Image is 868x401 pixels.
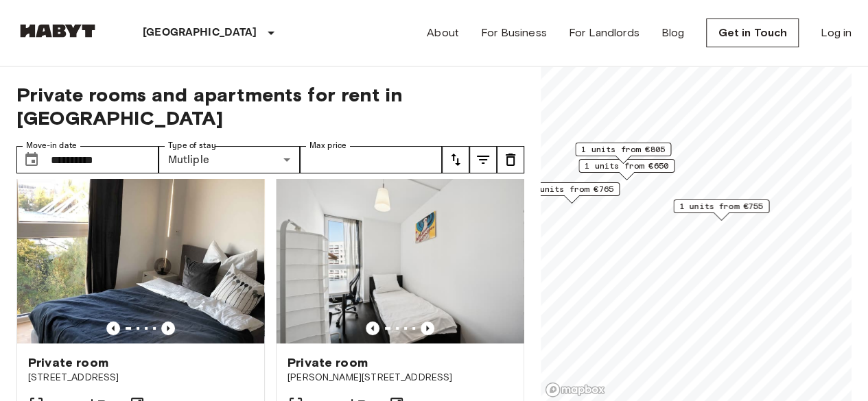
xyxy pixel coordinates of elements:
[16,24,99,38] img: Habyt
[481,25,547,41] a: For Business
[679,200,763,212] span: 1 units from €755
[309,140,347,151] label: Max price
[581,143,665,156] span: 1 units from €805
[545,382,605,398] a: Mapbox logo
[18,146,45,173] button: Choose date, selected date is 22 Sep 2025
[288,371,513,385] span: [PERSON_NAME][STREET_ADDRESS]
[106,321,120,335] button: Previous image
[143,25,257,41] p: [GEOGRAPHIC_DATA]
[821,25,852,41] a: Log in
[569,25,640,41] a: For Landlords
[26,140,77,151] label: Move-in date
[366,321,379,335] button: Previous image
[530,183,613,195] span: 1 units from €765
[706,19,799,47] a: Get in Touch
[161,321,175,335] button: Previous image
[575,143,671,164] div: Map marker
[469,146,497,173] button: tune
[442,146,469,173] button: tune
[661,25,685,41] a: Blog
[497,146,524,173] button: tune
[17,179,264,343] img: Marketing picture of unit DE-01-002-004-04HF
[277,179,524,343] img: Marketing picture of unit DE-01-302-006-05
[159,146,301,173] div: Mutliple
[421,321,434,335] button: Previous image
[28,354,108,371] span: Private room
[578,159,675,180] div: Map marker
[524,182,620,204] div: Map marker
[28,371,253,385] span: [STREET_ADDRESS]
[288,354,368,371] span: Private room
[585,160,668,172] span: 1 units from €650
[16,83,524,130] span: Private rooms and apartments for rent in [GEOGRAPHIC_DATA]
[673,199,769,221] div: Map marker
[427,25,459,41] a: About
[168,140,216,151] label: Type of stay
